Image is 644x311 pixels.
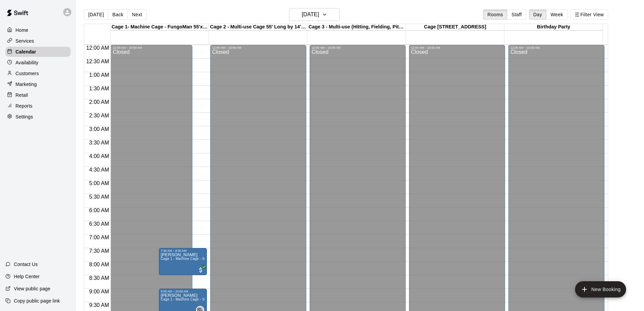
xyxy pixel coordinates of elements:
span: All customers have paid [197,267,204,273]
a: Retail [5,90,71,100]
span: 5:00 AM [88,180,111,186]
div: 12:00 AM – 10:00 AM [312,46,404,49]
p: Help Center [14,273,40,280]
span: 2:30 AM [88,113,111,118]
p: Retail [16,92,28,98]
p: Calendar [16,48,36,55]
button: add [575,281,626,297]
span: 6:30 AM [88,221,111,227]
div: 9:00 AM – 10:00 AM [161,290,205,293]
a: Reports [5,101,71,111]
button: Week [546,9,568,20]
span: Cage 1 - Machine Cage - Softball/Baseball - with HitTrax (Regular Hours) [161,297,279,301]
a: Services [5,36,71,46]
a: Calendar [5,47,71,57]
div: Cage 1- Machine Cage - FungoMan 55'x14'Wide [111,24,209,30]
a: Marketing [5,79,71,89]
h6: [DATE] [302,10,319,19]
p: Home [16,27,28,34]
span: 8:00 AM [88,262,111,267]
span: 12:00 AM [85,45,111,51]
span: 8:30 AM [88,275,111,281]
p: Marketing [16,81,37,88]
a: Availability [5,58,71,68]
span: 3:30 AM [88,140,111,146]
div: 12:00 AM – 10:00 AM [113,46,190,49]
span: 2:00 AM [88,99,111,105]
a: Home [5,25,71,35]
span: 9:00 AM [88,289,111,294]
p: View public page [14,285,50,292]
span: 6:00 AM [88,207,111,213]
a: Settings [5,112,71,122]
div: Birthday Party [504,24,603,30]
div: 12:00 AM – 10:00 AM [510,46,602,49]
div: 7:30 AM – 8:30 AM: Aaron Salazar [159,248,207,275]
p: Copy public page link [14,297,60,304]
p: Settings [16,113,33,120]
span: 4:00 AM [88,153,111,159]
span: 1:30 AM [88,86,111,91]
a: Customers [5,68,71,79]
span: 9:30 AM [88,302,111,308]
div: Cage 2 - Multi-use Cage 55' Long by 14' Wide (No Machine) [209,24,307,30]
button: Rooms [483,9,507,20]
p: Reports [16,103,32,109]
p: Contact Us [14,261,38,268]
button: Staff [507,9,526,20]
span: 12:30 AM [85,59,111,64]
span: Cage 1 - Machine Cage - Softball/Baseball - with HitTrax (Regular Hours) [161,257,279,261]
div: Cage [STREET_ADDRESS] [406,24,504,30]
span: 3:00 AM [88,126,111,132]
span: 7:00 AM [88,235,111,240]
span: 4:30 AM [88,167,111,173]
span: 1:00 AM [88,72,111,78]
button: Next [127,9,146,20]
div: 12:00 AM – 10:00 AM [212,46,304,49]
p: Services [16,38,34,44]
div: Cage 3 - Multi-use (Hitting, Fielding, Pitching work) 75x13' Cage [307,24,406,30]
span: 5:30 AM [88,194,111,200]
button: Day [529,9,547,20]
p: Availability [16,59,39,66]
div: 7:30 AM – 8:30 AM [161,249,205,252]
p: Customers [16,70,39,77]
button: [DATE] [84,9,108,20]
div: 12:00 AM – 10:00 AM [411,46,503,49]
span: 7:30 AM [88,248,111,254]
button: Filter View [570,9,608,20]
button: [DATE] [289,8,340,21]
button: Back [108,9,128,20]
